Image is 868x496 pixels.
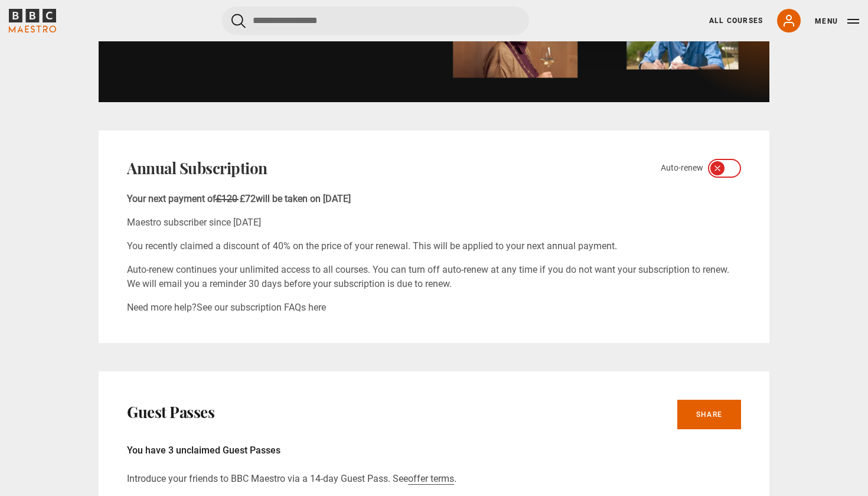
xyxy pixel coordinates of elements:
[127,403,214,422] h2: Guest Passes
[709,15,763,26] a: All Courses
[408,473,454,485] a: offer terms
[127,159,267,178] h2: Annual Subscription
[127,216,741,230] p: Maestro subscriber since [DATE]
[677,400,741,429] a: Share
[216,193,237,204] span: £120
[222,6,529,35] input: Search
[815,15,859,27] button: Toggle navigation
[9,9,56,32] svg: BBC Maestro
[127,239,741,253] p: You recently claimed a discount of 40% on the price of your renewal. This will be applied to your...
[231,14,246,28] button: Submit the search query
[127,443,741,458] p: You have 3 unclaimed Guest Passes
[127,472,741,486] p: Introduce your friends to BBC Maestro via a 14-day Guest Pass. See .
[661,162,703,174] span: Auto-renew
[127,263,741,291] p: Auto-renew continues your unlimited access to all courses. You can turn off auto-renew at any tim...
[240,193,256,204] span: £72
[127,193,351,204] b: Your next payment of will be taken on [DATE]
[197,302,326,313] a: See our subscription FAQs here
[127,301,741,315] p: Need more help?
